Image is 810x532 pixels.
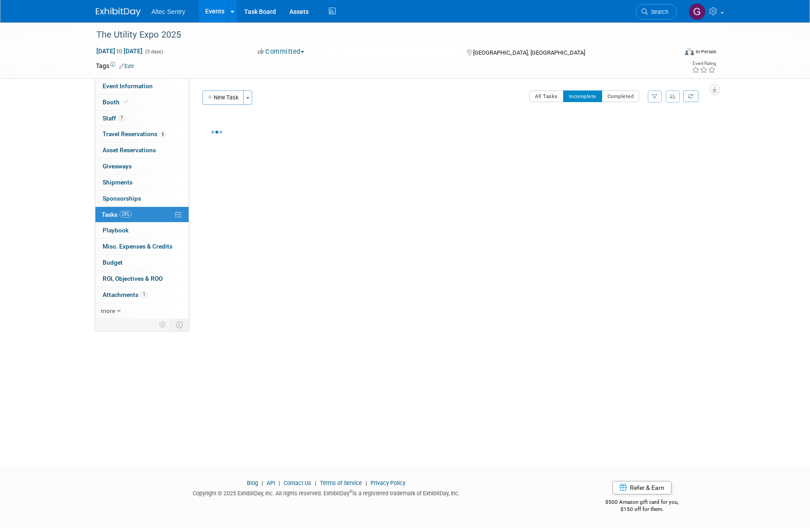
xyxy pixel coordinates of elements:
[254,47,308,56] button: Committed
[118,115,125,121] span: 7
[570,506,715,513] div: $150 off for them.
[612,481,672,494] a: Refer & Earn
[171,319,189,330] td: Toggle Event Tabs
[103,99,130,106] span: Booth
[144,49,163,55] span: (3 days)
[247,480,258,486] a: Blog
[155,319,171,330] td: Personalize Event Tab Strip
[103,195,141,202] span: Sponsorships
[119,63,134,69] a: Edit
[103,163,132,170] span: Giveaways
[96,61,134,70] td: Tags
[103,146,156,154] span: Asset Reservations
[95,191,189,206] a: Sponsorships
[103,227,129,234] span: Playbook
[624,47,716,60] div: Event Format
[103,179,133,186] span: Shipments
[695,48,716,55] div: In-Person
[211,131,222,133] img: loading...
[103,115,125,122] span: Staff
[313,480,319,486] span: |
[95,94,189,110] a: Booth
[202,90,244,105] button: New Task
[371,480,405,486] a: Privacy Policy
[95,142,189,158] a: Asset Reservations
[93,27,664,43] div: The Utility Expo 2025
[151,8,185,15] span: Altec Sentry
[95,207,189,223] a: Tasks29%
[95,223,189,238] a: Playbook
[103,130,166,137] span: Travel Reservations
[349,489,353,494] sup: ®
[103,275,163,282] span: ROI, Objectives & ROO
[95,287,189,303] a: Attachments1
[95,303,189,319] a: more
[570,493,715,513] div: $500 Amazon gift card for you,
[96,47,143,55] span: [DATE] [DATE]
[95,271,189,287] a: ROI, Objectives & ROO
[95,239,189,254] a: Misc. Expenses & Credits
[276,480,282,486] span: |
[602,90,640,102] button: Completed
[473,49,585,56] span: [GEOGRAPHIC_DATA], [GEOGRAPHIC_DATA]
[636,4,677,20] a: Search
[563,90,602,102] button: Incomplete
[95,255,189,270] a: Budget
[363,480,369,486] span: |
[115,47,124,55] span: to
[103,291,147,298] span: Attachments
[320,480,362,486] a: Terms of Service
[284,480,311,486] a: Contact Us
[683,90,698,102] a: Refresh
[692,61,716,66] div: Event Rating
[95,159,189,174] a: Giveaways
[267,480,275,486] a: API
[96,8,141,17] img: ExhibitDay
[103,82,153,90] span: Event Information
[95,111,189,126] a: Staff7
[102,211,132,218] span: Tasks
[689,3,706,20] img: Grant Williams
[95,126,189,142] a: Travel Reservations6
[685,48,694,55] img: Format-Inperson.png
[103,259,123,266] span: Budget
[96,487,556,498] div: Copyright © 2025 ExhibitDay, Inc. All rights reserved. ExhibitDay is a registered trademark of Ex...
[103,243,172,250] span: Misc. Expenses & Credits
[259,480,265,486] span: |
[159,131,166,137] span: 6
[529,90,564,102] button: All Tasks
[120,211,132,218] span: 29%
[141,291,147,298] span: 1
[95,78,189,94] a: Event Information
[95,175,189,190] a: Shipments
[101,307,115,314] span: more
[648,9,668,15] span: Search
[124,99,128,104] i: Booth reservation complete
